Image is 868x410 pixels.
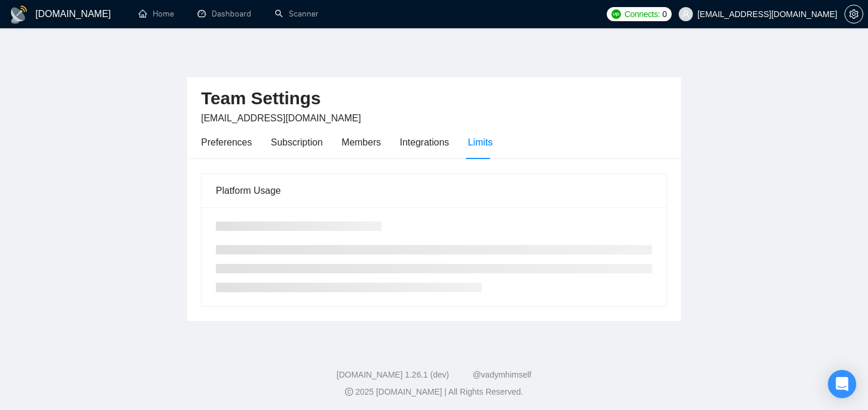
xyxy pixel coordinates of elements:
div: Subscription [271,135,323,150]
a: @vadymhimself [472,370,531,379]
div: Limits [468,135,493,150]
span: [EMAIL_ADDRESS][DOMAIN_NAME] [201,113,361,123]
a: homeHome [139,9,174,19]
div: Members [341,135,381,150]
div: Preferences [201,135,252,150]
a: dashboardDashboard [198,9,251,19]
h2: Team Settings [201,87,667,111]
div: Platform Usage [216,174,652,207]
img: logo [9,5,28,24]
span: 0 [662,8,667,21]
div: Open Intercom Messenger [828,370,856,398]
span: setting [845,9,863,19]
a: setting [844,9,863,19]
span: copyright [345,388,353,396]
div: 2025 [DOMAIN_NAME] | All Rights Reserved. [9,386,859,398]
a: searchScanner [275,9,318,19]
a: [DOMAIN_NAME] 1.26.1 (dev) [337,370,449,379]
span: Connects: [624,8,660,21]
span: user [682,10,690,18]
img: upwork-logo.png [611,9,621,19]
div: Integrations [400,135,449,150]
button: setting [844,5,863,24]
